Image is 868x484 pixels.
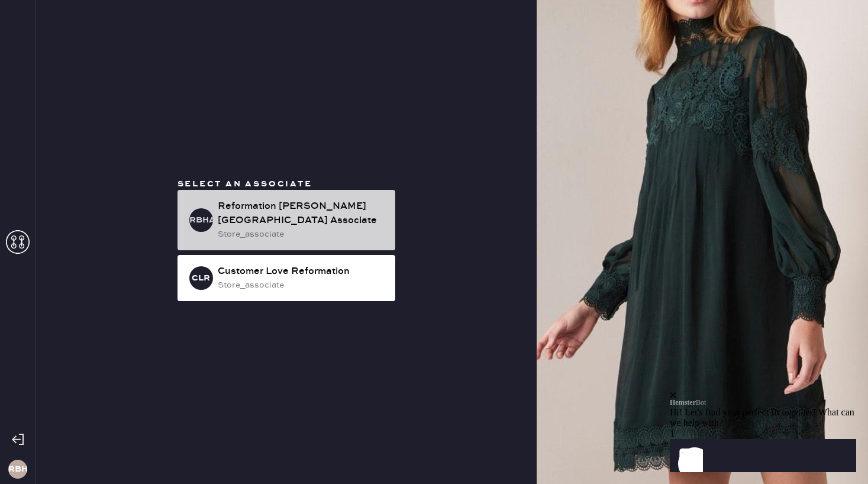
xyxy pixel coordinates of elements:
[218,228,386,241] div: store_associate
[218,264,386,279] div: Customer Love Reformation
[218,279,386,292] div: store_associate
[189,216,213,224] h3: RBHA
[178,179,312,189] span: Select an associate
[8,465,27,473] h3: RBH
[192,274,210,282] h3: CLR
[670,320,865,482] iframe: Front Chat
[218,199,386,228] div: Reformation [PERSON_NAME][GEOGRAPHIC_DATA] Associate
